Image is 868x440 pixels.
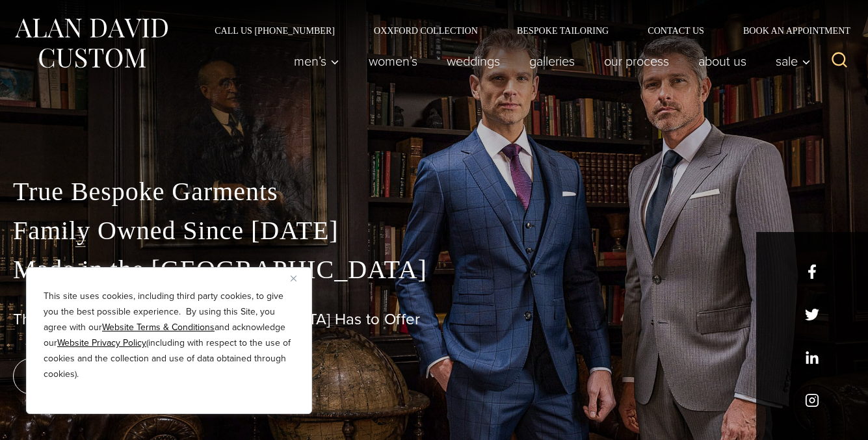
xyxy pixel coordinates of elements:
span: Men’s [294,55,339,68]
span: Sale [776,55,811,68]
a: Our Process [590,48,684,74]
a: Website Privacy Policy [57,336,146,350]
a: Book an Appointment [724,26,855,35]
img: Close [291,276,296,281]
a: Website Terms & Conditions [102,320,215,334]
p: This site uses cookies, including third party cookies, to give you the best possible experience. ... [44,289,295,382]
a: book an appointment [13,358,195,395]
img: Alan David Custom [13,14,169,72]
a: About Us [684,48,761,74]
p: True Bespoke Garments Family Owned Since [DATE] Made in the [GEOGRAPHIC_DATA] [13,172,855,289]
button: Close [291,270,306,286]
button: View Search Form [824,45,855,77]
a: Call Us [PHONE_NUMBER] [195,26,354,35]
a: weddings [432,48,515,74]
nav: Primary Navigation [280,48,818,74]
h1: The Best Custom Suits [GEOGRAPHIC_DATA] Has to Offer [13,310,855,329]
nav: Secondary Navigation [195,26,855,35]
a: Oxxford Collection [354,26,497,35]
a: Galleries [515,48,590,74]
a: Women’s [354,48,432,74]
a: Contact Us [628,26,724,35]
a: Bespoke Tailoring [497,26,628,35]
